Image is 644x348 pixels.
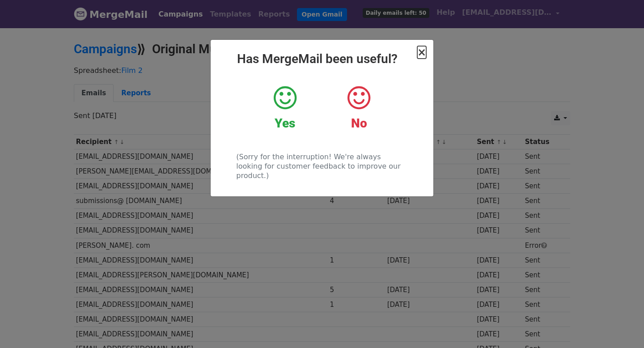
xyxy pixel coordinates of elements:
[417,46,426,59] span: ×
[218,51,426,67] h2: Has MergeMail been useful?
[275,116,295,131] strong: Yes
[255,85,315,131] a: Yes
[329,85,389,131] a: No
[417,47,426,58] button: Close
[599,305,644,348] iframe: Chat Widget
[236,152,407,180] p: (Sorry for the interruption! We're always looking for customer feedback to improve our product.)
[351,116,367,131] strong: No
